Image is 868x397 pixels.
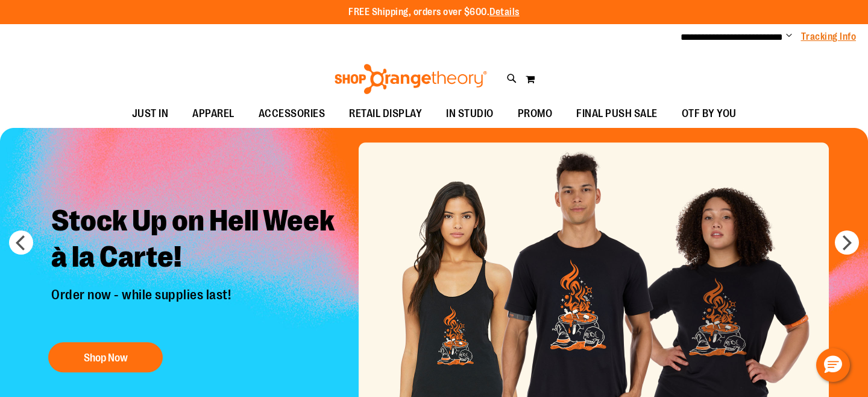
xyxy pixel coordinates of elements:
[446,100,494,127] span: IN STUDIO
[434,100,506,128] a: IN STUDIO
[337,100,434,128] a: RETAIL DISPLAY
[682,100,737,127] span: OTF BY YOU
[518,100,553,127] span: PROMO
[333,64,489,94] img: Shop Orangetheory
[816,348,850,382] button: Hello, have a question? Let’s chat.
[801,30,857,43] a: Tracking Info
[259,100,325,127] span: ACCESSORIES
[180,100,247,128] a: APPAREL
[42,287,346,330] p: Order now - while supplies last!
[786,31,792,43] button: Account menu
[348,5,520,19] p: FREE Shipping, orders over $600.
[564,100,670,128] a: FINAL PUSH SALE
[120,100,181,128] a: JUST IN
[576,100,658,127] span: FINAL PUSH SALE
[506,100,565,128] a: PROMO
[489,7,520,17] a: Details
[670,100,749,128] a: OTF BY YOU
[42,194,346,287] h2: Stock Up on Hell Week à la Carte!
[48,343,163,373] button: Shop Now
[349,100,422,127] span: RETAIL DISPLAY
[42,194,346,378] a: Stock Up on Hell Week à la Carte! Order now - while supplies last! Shop Now
[9,230,33,255] button: prev
[835,230,859,255] button: next
[247,100,338,128] a: ACCESSORIES
[192,100,234,127] span: APPAREL
[132,100,169,127] span: JUST IN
